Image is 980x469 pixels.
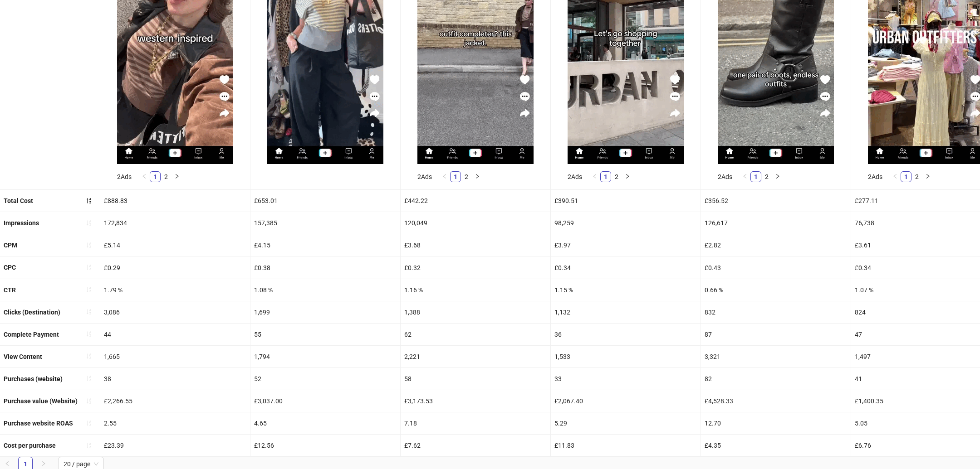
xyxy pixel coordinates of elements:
div: 58 [401,368,550,390]
div: 1.08 % [250,279,400,301]
div: £0.38 [250,256,400,278]
div: £653.01 [250,190,400,212]
div: 0.66 % [701,279,851,301]
span: left [592,174,598,179]
li: 1 [600,171,611,182]
div: 98,259 [551,212,701,234]
div: 832 [701,301,851,323]
b: Clicks (Destination) [4,309,60,316]
div: 33 [551,368,701,390]
li: 1 [150,171,161,182]
button: right [772,171,783,182]
div: 62 [401,324,550,345]
div: 12.70 [701,412,851,434]
div: £0.32 [401,256,550,278]
div: 1.79 % [100,279,250,301]
div: £442.22 [401,190,550,212]
div: 120,049 [401,212,550,234]
div: £0.43 [701,256,851,278]
b: Complete Payment [4,331,59,338]
li: 2 [911,171,922,182]
div: £23.39 [100,435,250,456]
div: 55 [250,324,400,345]
div: 82 [701,368,851,390]
li: Next Page [171,171,182,182]
b: Purchase website ROAS [4,420,73,427]
div: 3,086 [100,301,250,323]
button: right [472,171,483,182]
a: 1 [601,172,611,182]
span: left [892,174,898,179]
span: sort-ascending [86,375,92,382]
div: £11.83 [551,435,701,456]
span: left [742,174,748,179]
button: left [890,171,901,182]
b: Purchases (website) [4,375,63,382]
div: 126,617 [701,212,851,234]
div: 7.18 [401,412,550,434]
div: £4.35 [701,435,851,456]
span: right [41,461,46,466]
li: Next Page [772,171,783,182]
li: Next Page [622,171,633,182]
li: Previous Page [740,171,750,182]
li: 1 [901,171,911,182]
div: 157,385 [250,212,400,234]
li: 2 [611,171,622,182]
div: 1,533 [551,346,701,367]
b: CPM [4,242,17,249]
div: 5.29 [551,412,701,434]
li: Next Page [472,171,483,182]
div: £3.68 [401,234,550,256]
a: 2 [762,172,772,182]
div: 38 [100,368,250,390]
span: right [775,174,780,179]
button: right [622,171,633,182]
span: 2 Ads [568,173,582,180]
span: right [174,174,180,179]
b: Impressions [4,219,39,227]
span: sort-ascending [86,309,92,315]
div: £2,266.55 [100,390,250,412]
div: 1,699 [250,301,400,323]
span: sort-ascending [86,353,92,359]
b: CTR [4,286,16,294]
button: left [740,171,750,182]
b: Total Cost [4,197,33,204]
div: £888.83 [100,190,250,212]
li: 2 [761,171,772,182]
div: £7.62 [401,435,550,456]
span: right [925,174,931,179]
a: 2 [461,172,471,182]
a: 1 [751,172,761,182]
div: 172,834 [100,212,250,234]
div: £3,037.00 [250,390,400,412]
span: sort-ascending [86,420,92,426]
div: £390.51 [551,190,701,212]
div: 36 [551,324,701,345]
a: 2 [161,172,171,182]
span: 2 Ads [718,173,732,180]
div: 1,794 [250,346,400,367]
span: 2 Ads [117,173,132,180]
span: sort-ascending [86,398,92,404]
li: 2 [161,171,171,182]
li: 1 [450,171,461,182]
b: CPC [4,264,16,271]
span: sort-descending [86,198,92,204]
span: right [475,174,480,179]
div: 1.16 % [401,279,550,301]
div: £12.56 [250,435,400,456]
a: 2 [612,172,622,182]
li: Previous Page [890,171,901,182]
div: 3,321 [701,346,851,367]
div: 44 [100,324,250,345]
div: 52 [250,368,400,390]
button: left [439,171,450,182]
span: sort-ascending [86,331,92,337]
li: 1 [750,171,761,182]
button: left [139,171,150,182]
div: 1.15 % [551,279,701,301]
div: 1,388 [401,301,550,323]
